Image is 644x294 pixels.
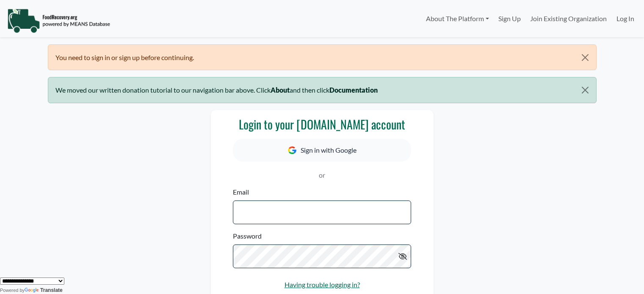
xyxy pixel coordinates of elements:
[288,146,296,154] img: Google Icon
[421,10,493,27] a: About The Platform
[494,10,525,27] a: Sign Up
[612,10,639,27] a: Log In
[525,10,611,27] a: Join Existing Organization
[233,187,249,197] label: Email
[48,77,597,103] div: We moved our written donation tutorial to our navigation bar above. Click and then click
[233,117,411,132] h3: Login to your [DOMAIN_NAME] account
[233,170,411,180] p: or
[7,8,110,33] img: NavigationLogo_FoodRecovery-91c16205cd0af1ed486a0f1a7774a6544ea792ac00100771e7dd3ec7c0e58e41.png
[574,45,596,70] button: Close
[329,86,378,94] b: Documentation
[48,44,597,70] div: You need to sign in or sign up before continuing.
[25,288,40,294] img: Google Translate
[233,231,262,241] label: Password
[574,77,596,103] button: Close
[233,139,411,162] button: Sign in with Google
[271,86,290,94] b: About
[25,287,63,293] a: Translate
